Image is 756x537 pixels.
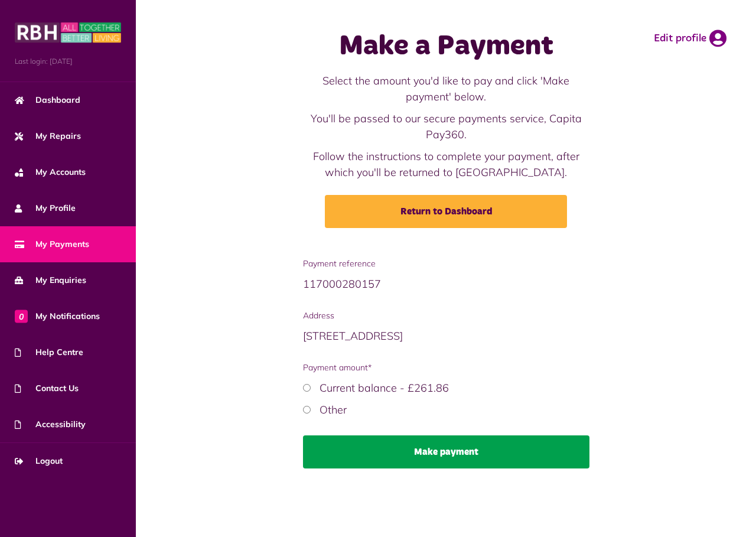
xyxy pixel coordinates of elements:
span: My Payments [15,238,89,250]
span: Dashboard [15,94,80,106]
span: My Profile [15,202,76,214]
span: Last login: [DATE] [15,56,121,67]
span: Payment amount* [303,362,589,374]
p: You'll be passed to our secure payments service, Capita Pay360. [303,110,589,142]
span: My Accounts [15,166,86,178]
span: 0 [15,310,28,323]
span: Contact Us [15,382,79,395]
a: Edit profile [654,30,726,47]
span: My Enquiries [15,274,86,287]
span: Payment reference [303,258,589,270]
span: [STREET_ADDRESS] [303,329,403,343]
span: My Notifications [15,310,100,323]
span: Logout [15,455,63,467]
label: Other [320,403,347,416]
label: Current balance - £261.86 [320,381,449,395]
p: Follow the instructions to complete your payment, after which you'll be returned to [GEOGRAPHIC_D... [303,148,589,180]
span: My Repairs [15,130,81,142]
a: Return to Dashboard [325,195,567,228]
p: Select the amount you'd like to pay and click 'Make payment' below. [303,73,589,105]
span: Help Centre [15,346,83,359]
h1: Make a Payment [303,30,589,64]
span: Address [303,310,589,322]
button: Make payment [303,435,589,468]
img: MyRBH [15,21,121,44]
span: 117000280157 [303,277,381,291]
span: Accessibility [15,418,86,431]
